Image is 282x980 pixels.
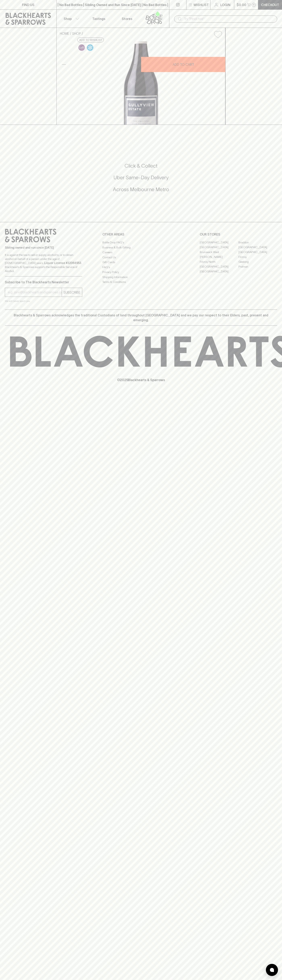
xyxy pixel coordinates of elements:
a: [PERSON_NAME] [200,254,238,259]
strong: Liquor License #32064953 [44,261,81,265]
a: Shipping Information [102,275,180,279]
a: SHOP [72,32,81,35]
p: Wishlist [194,2,209,7]
a: HOME [60,32,69,35]
a: [GEOGRAPHIC_DATA] [238,245,277,250]
h5: Click & Collect [5,163,277,169]
a: Brunswick West [200,250,238,254]
button: SUBSCRIBE [62,288,82,297]
p: Login [220,2,230,7]
a: [GEOGRAPHIC_DATA] [200,245,238,250]
p: Subscribe to The Blackhearts Newsletter [5,280,82,285]
img: bubble-icon [270,968,274,972]
a: Tastings [85,10,113,28]
p: It is against the law to sell or supply alcohol to, or to obtain alcohol on behalf of a person un... [5,253,82,273]
a: Geelong [238,259,277,264]
h5: Across Melbourne Metro [5,186,277,193]
img: 36573.png [57,41,225,125]
a: Fitzroy [238,254,277,259]
a: Terms & Conditions [102,280,180,285]
p: Checkout [261,2,279,7]
a: Wonderful as is, but a slight chill will enhance the aromatics and give it a beautiful crunch. [86,43,94,52]
a: Stores [113,10,141,28]
img: Chilled Red [87,44,93,51]
a: Some may call it natural, others minimum intervention, either way, it’s hands off & maybe even a ... [77,43,86,52]
a: Bottle Drop FAQ's [102,240,180,245]
p: We will never spam you [5,299,82,303]
button: Add to wishlist [212,29,224,40]
a: Contact Us [102,255,180,260]
p: Shop [64,16,72,21]
p: FIND US [22,2,34,7]
button: ADD TO CART [141,57,225,72]
p: SUBSCRIBE [63,290,80,295]
h5: Uber Same-Day Delivery [5,174,277,181]
a: Gift Cards [102,260,180,265]
a: [GEOGRAPHIC_DATA] [238,250,277,254]
button: Add to wishlist [77,38,104,42]
p: OUR STORES [200,232,277,237]
p: Sibling owned and run since [DATE] [5,246,82,250]
a: [GEOGRAPHIC_DATA] [200,264,238,269]
a: Careers [102,250,180,255]
p: ADD TO CART [173,62,194,67]
p: Blackhearts & Sparrows acknowledges the traditional Custodians of land throughout [GEOGRAPHIC_DAT... [8,313,274,322]
a: [GEOGRAPHIC_DATA] [200,269,238,274]
a: Prahran [238,264,277,269]
p: 0 [253,4,255,6]
div: Call to action block [5,146,277,214]
p: Tastings [92,16,105,21]
p: OTHER AREAS [102,232,180,237]
button: Shop [57,10,85,28]
p: $0.00 [237,2,246,7]
a: Braddon [238,240,277,245]
input: e.g. jane@blackheartsandsparrows.com.au [8,289,62,296]
a: [GEOGRAPHIC_DATA] [200,240,238,245]
a: FAQ's [102,265,180,270]
a: Business & Bulk Gifting [102,245,180,250]
a: Privacy Policy [102,270,180,275]
input: Try "Pinot noir" [184,16,274,22]
p: Stores [122,16,132,21]
a: Fitzroy North [200,259,238,264]
img: Lo-Fi [78,44,85,51]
